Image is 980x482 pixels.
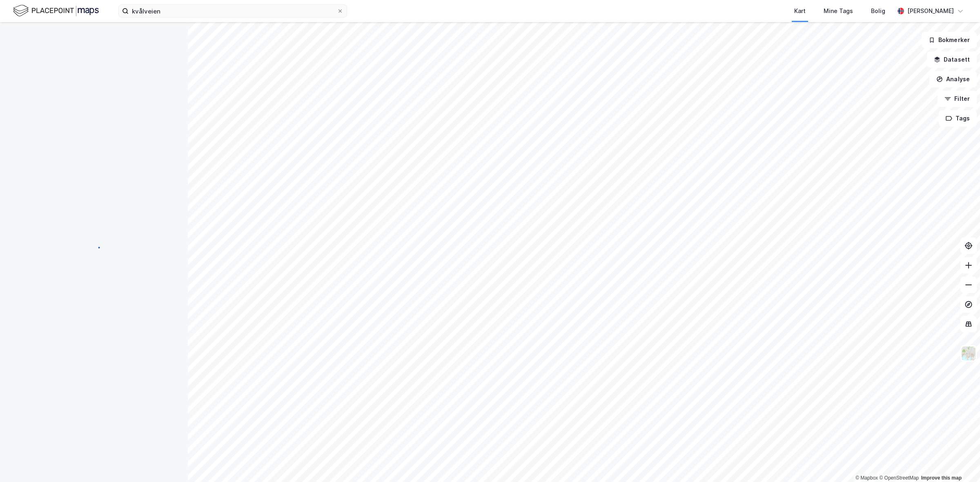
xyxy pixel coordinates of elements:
[921,475,962,481] a: Improve this map
[922,32,977,48] button: Bokmerker
[939,443,980,482] div: Kontrollprogram for chat
[87,241,100,254] img: spinner.a6d8c91a73a9ac5275cf975e30b51cfb.svg
[129,5,337,17] input: Søk på adresse, matrikkel, gårdeiere, leietakere eller personer
[939,110,977,127] button: Tags
[13,4,99,18] img: logo.f888ab2527a4732fd821a326f86c7f29.svg
[855,475,878,481] a: Mapbox
[927,51,977,68] button: Datasett
[961,346,976,361] img: Z
[938,91,977,107] button: Filter
[794,6,806,16] div: Kart
[871,6,885,16] div: Bolig
[929,71,977,87] button: Analyse
[879,475,919,481] a: OpenStreetMap
[939,443,980,482] iframe: Chat Widget
[824,6,853,16] div: Mine Tags
[907,6,954,16] div: [PERSON_NAME]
